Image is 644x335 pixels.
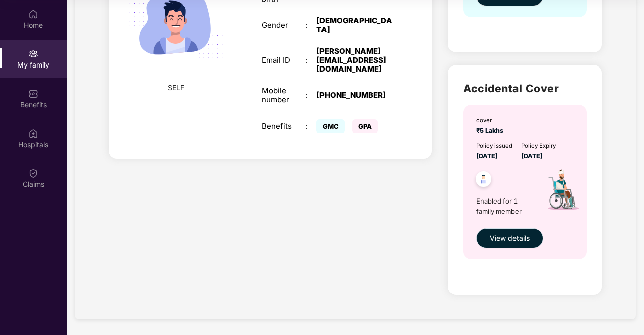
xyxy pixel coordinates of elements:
[316,91,393,100] div: [PHONE_NUMBER]
[352,119,378,133] span: GPA
[476,196,534,217] span: Enabled for 1 family member
[476,116,506,125] div: cover
[476,152,498,160] span: [DATE]
[471,168,496,193] img: svg+xml;base64,PHN2ZyB4bWxucz0iaHR0cDovL3d3dy53My5vcmcvMjAwMC9zdmciIHdpZHRoPSI0OC45NDMiIGhlaWdodD...
[28,49,38,59] img: svg+xml;base64,PHN2ZyB3aWR0aD0iMjAiIGhlaWdodD0iMjAiIHZpZXdCb3g9IjAgMCAyMCAyMCIgZmlsbD0ibm9uZSIgeG...
[262,86,305,104] div: Mobile number
[28,9,38,19] img: svg+xml;base64,PHN2ZyBpZD0iSG9tZSIgeG1sbnM9Imh0dHA6Ly93d3cudzMub3JnLzIwMDAvc3ZnIiB3aWR0aD0iMjAiIG...
[316,119,345,133] span: GMC
[305,122,316,131] div: :
[262,56,305,65] div: Email ID
[476,127,506,135] span: ₹5 Lakhs
[28,168,38,178] img: svg+xml;base64,PHN2ZyBpZD0iQ2xhaW0iIHhtbG5zPSJodHRwOi8vd3d3LnczLm9yZy8yMDAwL3N2ZyIgd2lkdGg9IjIwIi...
[476,228,543,248] button: View details
[316,47,393,74] div: [PERSON_NAME][EMAIL_ADDRESS][DOMAIN_NAME]
[168,82,184,93] span: SELF
[534,161,591,223] img: icon
[305,21,316,30] div: :
[463,80,586,97] h2: Accidental Cover
[28,89,38,99] img: svg+xml;base64,PHN2ZyBpZD0iQmVuZWZpdHMiIHhtbG5zPSJodHRwOi8vd3d3LnczLm9yZy8yMDAwL3N2ZyIgd2lkdGg9Ij...
[316,16,393,34] div: [DEMOGRAPHIC_DATA]
[262,122,305,131] div: Benefits
[305,56,316,65] div: :
[521,141,556,150] div: Policy Expiry
[262,21,305,30] div: Gender
[305,91,316,100] div: :
[28,128,38,139] img: svg+xml;base64,PHN2ZyBpZD0iSG9zcGl0YWxzIiB4bWxucz0iaHR0cDovL3d3dy53My5vcmcvMjAwMC9zdmciIHdpZHRoPS...
[490,233,530,244] span: View details
[476,141,512,150] div: Policy issued
[521,152,543,160] span: [DATE]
